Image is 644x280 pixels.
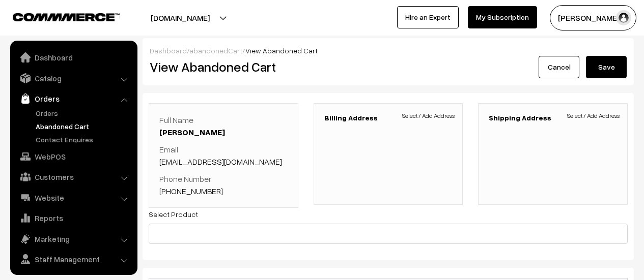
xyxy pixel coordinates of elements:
[115,5,245,30] button: [DOMAIN_NAME]
[13,147,134,166] a: WebPOS
[550,5,636,30] button: [PERSON_NAME]
[159,127,225,137] a: [PERSON_NAME]
[13,209,134,227] a: Reports
[245,46,318,55] span: View Abandoned Cart
[159,173,288,197] p: Phone Number
[324,114,453,122] h3: Billing Address
[13,250,134,268] a: Staff Management
[159,143,288,168] p: Email
[397,6,459,28] a: Hire an Expert
[150,59,381,75] h2: View Abandoned Cart
[13,13,120,21] img: COMMMERCE
[13,168,134,186] a: Customers
[159,114,288,138] p: Full Name
[13,48,134,67] a: Dashboard
[402,111,455,120] span: Select / Add Address
[13,69,134,87] a: Catalog
[489,114,617,122] h3: Shipping Address
[13,89,134,108] a: Orders
[13,189,134,207] a: Website
[468,6,537,28] a: My Subscription
[13,230,134,248] a: Marketing
[189,46,242,55] a: abandonedCart
[13,10,102,22] a: COMMMERCE
[33,108,134,118] a: Orders
[567,111,620,120] span: Select / Add Address
[33,134,134,145] a: Contact Enquires
[539,56,579,78] a: Cancel
[159,186,223,196] a: [PHONE_NUMBER]
[150,46,187,55] a: Dashboard
[33,121,134,132] a: Abandoned Cart
[616,10,631,25] img: user
[586,56,627,78] button: Save
[149,209,198,220] label: Select Product
[150,45,627,56] div: / /
[159,157,282,167] a: [EMAIL_ADDRESS][DOMAIN_NAME]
